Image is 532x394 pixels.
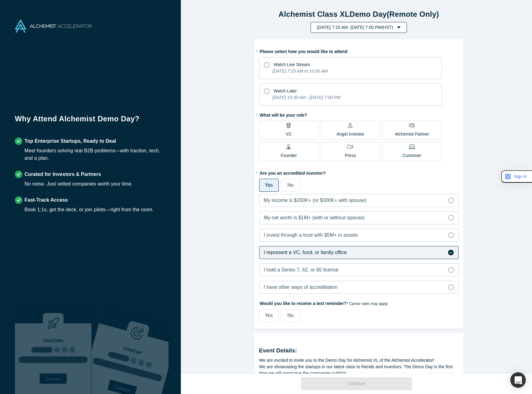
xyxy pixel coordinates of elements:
[265,313,273,318] span: Yes
[24,197,68,203] strong: Fast-Track Access
[265,182,273,188] span: Yes
[287,182,294,188] span: No
[264,232,358,238] span: I invest through a trust with $5M+ in assets
[281,152,297,159] p: Founder
[259,168,459,177] label: Are you an accredited investor?
[24,147,166,162] div: Meet founders solving real B2B problems—with traction, tech, and a plan.
[273,95,341,100] i: [DATE] 10:30 AM - [DATE] 7:00 PM
[286,131,292,137] p: VC
[278,10,439,18] strong: Alchemist Class XL Demo Day (Remote Only)
[259,364,459,377] div: We are showcasing the startups in our latest class to friends and investors. The Demo Day is the ...
[15,302,92,394] img: Robust Technologies
[403,152,421,159] p: Customer
[24,180,133,188] div: No noise. Just vetted companies worth your time.
[347,302,388,306] em: * Carrier rates may apply
[264,198,367,203] span: My income is $200K+ (or $300K+ with spouse)
[311,22,407,33] button: [DATE] 7:15 AM- [DATE] 7:00 PM(HST)
[301,377,412,390] button: Continue
[264,215,365,220] span: My net worth is $1M+ (with or without spouse)
[345,152,356,159] p: Press
[24,172,101,177] strong: Curated for Investors & Partners
[337,131,364,137] p: Angel Investor
[15,20,92,33] img: Alchemist Accelerator Logo
[395,131,429,137] p: Alchemist Partner
[259,110,459,119] label: What will be your role?
[287,313,294,318] span: No
[264,284,338,290] span: I have other ways of accreditation
[274,62,310,67] span: Watch Live Stream
[259,357,459,364] div: We are excited to invite you to the Demo Day for Alchemist XL of the Alchemist Accelerator!
[259,46,459,55] label: Please select how you would like to attend
[264,267,339,272] span: I hold a Series 7, 62, or 65 license
[274,88,297,93] span: Watch Later
[259,298,459,307] label: Would you like to receive a text reminder?
[15,113,166,129] h1: Why Attend Alchemist Demo Day?
[259,347,297,354] strong: Event Details:
[264,250,347,255] span: I represent a VC, fund, or family office
[92,302,168,394] img: Prism AI
[24,206,154,213] div: Book 1:1s, get the deck, or join pilots—right from the room.
[24,138,116,144] strong: Top Enterprise Startups, Ready to Deal
[273,69,328,74] i: [DATE] 7:15 AM to 10:00 AM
